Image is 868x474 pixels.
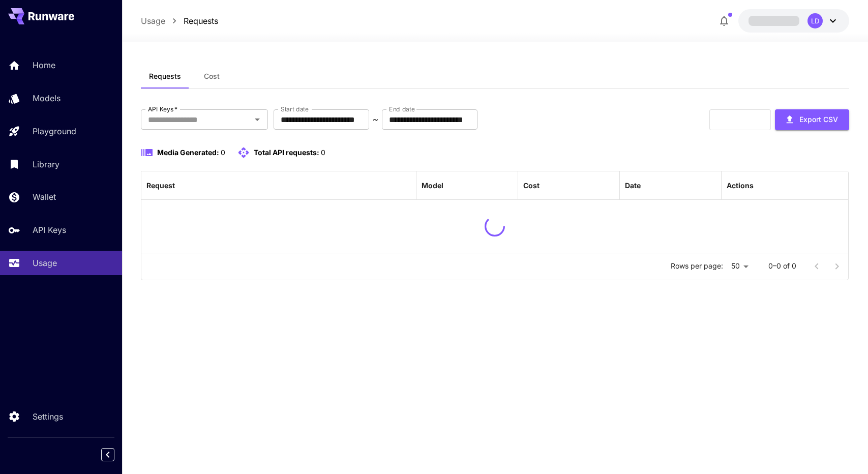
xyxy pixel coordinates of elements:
p: Playground [33,125,76,137]
button: Export CSV [775,109,849,130]
label: Start date [281,105,309,113]
p: 0–0 of 0 [768,261,796,271]
nav: breadcrumb [141,15,218,27]
p: Home [33,59,55,71]
p: Settings [33,410,63,423]
span: Requests [149,72,181,81]
span: Cost [204,72,220,81]
p: Rows per page: [671,261,723,271]
label: End date [389,105,414,113]
div: 50 [727,259,752,274]
p: API Keys [33,224,66,236]
span: 0 [321,148,325,157]
span: 0 [221,148,225,157]
p: Library [33,158,59,170]
span: Media Generated: [157,148,219,157]
span: Total API requests: [254,148,319,157]
a: Requests [184,15,218,27]
div: Model [422,181,443,190]
button: Collapse sidebar [101,448,114,461]
label: API Keys [148,105,177,113]
div: LD [807,13,823,28]
p: ~ [373,113,378,126]
button: Open [250,112,264,127]
div: Date [625,181,641,190]
div: Actions [727,181,754,190]
div: Collapse sidebar [109,446,122,464]
div: Cost [523,181,540,190]
div: Request [146,181,175,190]
p: Usage [33,257,57,269]
p: Wallet [33,191,56,203]
a: Usage [141,15,165,27]
p: Models [33,92,61,104]
button: LD [738,9,849,33]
